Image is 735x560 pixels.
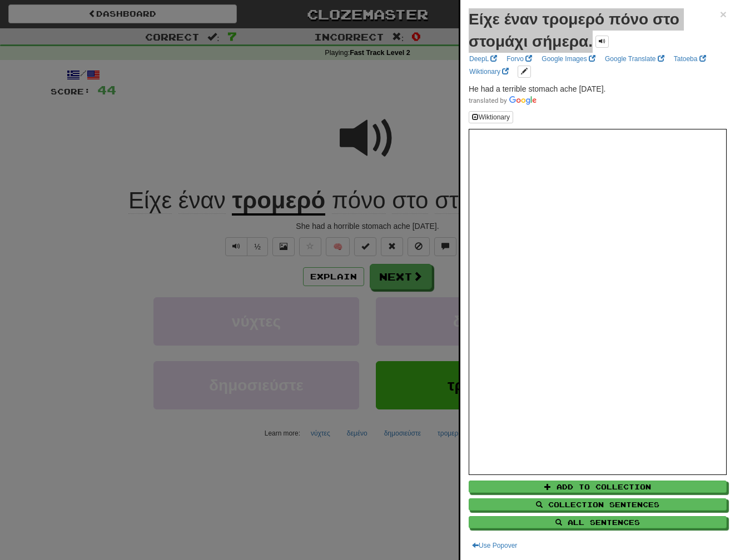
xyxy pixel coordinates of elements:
[469,129,727,475] iframe: To enrich screen reader interactions, please activate Accessibility in Grammarly extension settings
[469,498,727,511] button: Collection Sentences
[503,53,535,65] a: Forvo
[518,66,531,78] button: edit links
[720,8,727,20] button: Close
[466,66,512,78] a: Wiktionary
[469,96,537,105] img: Color short
[538,53,599,65] a: Google Images
[466,53,500,65] a: DeepL
[469,539,520,552] button: Use Popover
[469,516,727,528] button: All Sentences
[469,11,679,50] strong: Είχε έναν τρομερό πόνο στο στομάχι σήμερα.
[469,84,605,93] span: He had a terrible stomach ache [DATE].
[602,53,668,65] a: Google Translate
[469,111,513,123] button: Wiktionary
[671,53,709,65] a: Tatoeba
[469,481,727,493] button: Add to Collection
[720,8,727,21] span: ×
